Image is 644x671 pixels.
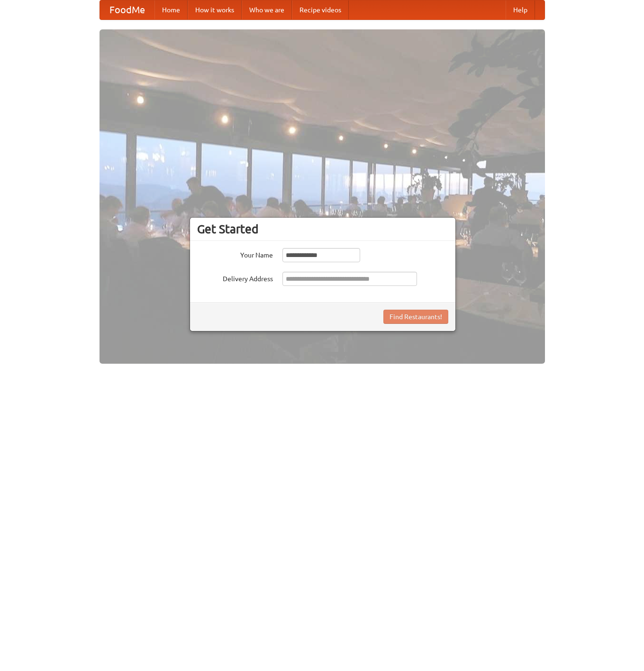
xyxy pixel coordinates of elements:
[506,0,535,19] a: Help
[100,0,154,19] a: FoodMe
[154,0,188,19] a: Home
[197,222,448,236] h3: Get Started
[242,0,292,19] a: Who we are
[197,272,273,284] label: Delivery Address
[292,0,349,19] a: Recipe videos
[383,310,448,324] button: Find Restaurants!
[197,248,273,260] label: Your Name
[188,0,242,19] a: How it works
